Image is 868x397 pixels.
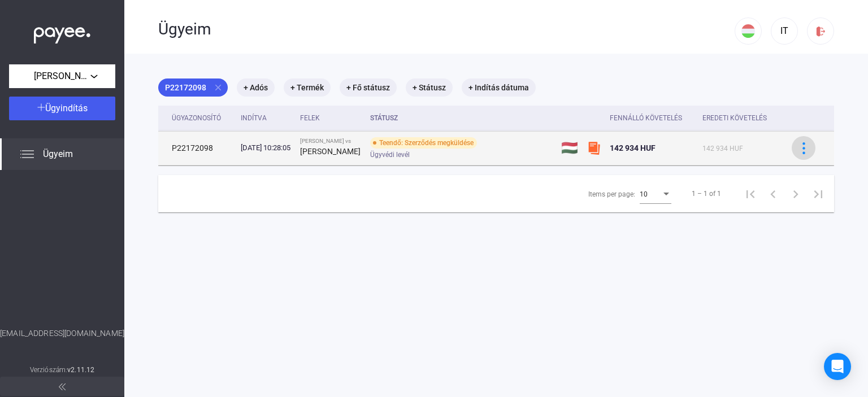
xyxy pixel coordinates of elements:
[702,145,743,152] span: 142 934 HUF
[741,24,755,38] img: HU
[610,111,682,125] div: Fennálló követelés
[59,383,66,390] img: arrow-double-left-grey.svg
[370,148,410,162] span: Ügyvédi levél
[241,142,291,154] div: [DATE] 10:28:05
[34,69,90,83] span: [PERSON_NAME]
[807,182,830,205] button: Last page
[702,111,778,125] div: Eredeti követelés
[20,147,34,161] img: list.svg
[241,111,291,125] div: Indítva
[34,21,90,44] img: white-payee-white-dot.svg
[158,78,228,97] mat-chip: P22172098
[640,190,648,198] span: 10
[771,18,798,45] button: IT
[213,82,223,93] mat-icon: close
[300,147,361,156] strong: [PERSON_NAME]
[366,106,557,131] th: Státusz
[807,18,834,45] button: logout-red
[158,20,735,39] div: Ügyeim
[784,182,807,205] button: Next page
[815,25,827,37] img: logout-red
[300,111,320,125] div: Felek
[588,187,635,201] div: Items per page:
[45,103,88,114] span: Ügyindítás
[9,64,115,88] button: [PERSON_NAME]
[762,182,784,205] button: Previous page
[792,136,815,160] button: more-blue
[775,24,794,38] div: IT
[798,142,810,154] img: more-blue
[370,137,477,149] div: Teendő: Szerződés megküldése
[43,147,73,161] span: Ügyeim
[67,366,94,374] strong: v2.11.12
[692,187,721,200] div: 1 – 1 of 1
[735,18,762,45] button: HU
[37,103,45,111] img: plus-white.svg
[237,78,275,97] mat-chip: + Adós
[172,111,221,125] div: Ügyazonosító
[462,78,536,97] mat-chip: + Indítás dátuma
[9,97,115,120] button: Ügyindítás
[610,143,656,152] span: 142 934 HUF
[739,182,762,205] button: First page
[557,131,583,165] td: 🇭🇺
[300,138,361,145] div: [PERSON_NAME] vs
[284,78,331,97] mat-chip: + Termék
[340,78,397,97] mat-chip: + Fő státusz
[587,141,601,155] img: szamlazzhu-mini
[158,131,236,165] td: P22172098
[824,353,851,380] div: Open Intercom Messenger
[172,111,232,125] div: Ügyazonosító
[702,111,767,125] div: Eredeti követelés
[241,111,267,125] div: Indítva
[610,111,693,125] div: Fennálló követelés
[300,111,361,125] div: Felek
[406,78,453,97] mat-chip: + Státusz
[640,187,671,200] mat-select: Items per page:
